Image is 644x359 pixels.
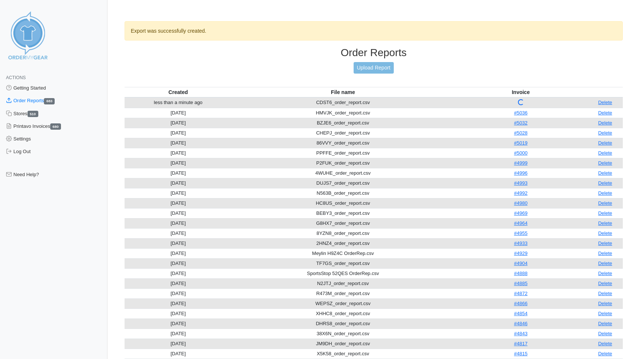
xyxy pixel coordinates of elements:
a: #5028 [514,130,527,136]
td: 38X6N_order_report.csv [232,329,454,339]
a: #4992 [514,190,527,196]
td: HMVJK_order_report.csv [232,108,454,118]
th: Created [125,87,232,97]
td: [DATE] [125,248,232,258]
a: #4888 [514,271,527,276]
a: Delete [598,240,612,246]
td: [DATE] [125,198,232,208]
a: Delete [598,110,612,116]
td: Meylin H9Z4C OrderRep.csv [232,248,454,258]
a: Delete [598,351,612,356]
td: [DATE] [125,218,232,228]
td: [DATE] [125,148,232,158]
td: [DATE] [125,268,232,278]
td: XHHC8_order_report.csv [232,308,454,318]
a: #4866 [514,301,527,306]
td: 2HNZ4_order_report.csv [232,238,454,248]
a: Delete [598,341,612,346]
a: Delete [598,291,612,296]
td: [DATE] [125,188,232,198]
td: [DATE] [125,298,232,308]
td: [DATE] [125,288,232,298]
a: Delete [598,180,612,186]
td: less than a minute ago [125,97,232,108]
a: Delete [598,170,612,176]
td: PPFFE_order_report.csv [232,148,454,158]
a: #5019 [514,140,527,146]
a: #4846 [514,321,527,326]
a: #4815 [514,351,527,356]
a: Delete [598,261,612,266]
td: X5K58_order_report.csv [232,349,454,359]
td: BZJE6_order_report.csv [232,118,454,128]
a: Delete [598,230,612,236]
td: JM9DH_order_report.csv [232,339,454,349]
td: [DATE] [125,349,232,359]
td: [DATE] [125,108,232,118]
td: [DATE] [125,318,232,329]
td: TF7GS_order_report.csv [232,258,454,268]
td: G8HX7_order_report.csv [232,218,454,228]
span: 680 [50,123,61,130]
td: R473M_order_report.csv [232,288,454,298]
a: Delete [598,281,612,286]
td: [DATE] [125,228,232,238]
a: Delete [598,130,612,136]
a: Delete [598,190,612,196]
a: #4955 [514,230,527,236]
td: 4WUHE_order_report.csv [232,168,454,178]
td: N2JTJ_order_report.csv [232,278,454,288]
a: #4999 [514,160,527,166]
a: #4933 [514,240,527,246]
a: Delete [598,200,612,206]
td: [DATE] [125,118,232,128]
span: 510 [28,111,38,117]
a: Delete [598,331,612,336]
a: #4996 [514,170,527,176]
td: [DATE] [125,258,232,268]
td: [DATE] [125,178,232,188]
td: [DATE] [125,329,232,339]
td: DHRS8_order_report.csv [232,318,454,329]
th: File name [232,87,454,97]
td: [DATE] [125,208,232,218]
h3: Order Reports [125,46,623,59]
td: WEPSZ_order_report.csv [232,298,454,308]
a: #4964 [514,220,527,226]
td: [DATE] [125,278,232,288]
a: Delete [598,120,612,126]
td: 8YZN8_order_report.csv [232,228,454,238]
a: #4904 [514,261,527,266]
td: [DATE] [125,339,232,349]
a: Delete [598,311,612,316]
a: Delete [598,321,612,326]
a: Delete [598,160,612,166]
a: Delete [598,271,612,276]
a: Delete [598,100,612,105]
div: Export was successfully created. [125,21,623,41]
span: Actions [6,75,26,80]
a: #5036 [514,110,527,116]
td: 86VVY_order_report.csv [232,138,454,148]
a: #4872 [514,291,527,296]
td: N563B_order_report.csv [232,188,454,198]
td: [DATE] [125,128,232,138]
td: P2FUK_order_report.csv [232,158,454,168]
td: [DATE] [125,308,232,318]
td: [DATE] [125,238,232,248]
a: #4929 [514,250,527,256]
td: BEBY3_order_report.csv [232,208,454,218]
td: [DATE] [125,168,232,178]
a: Delete [598,210,612,216]
a: #4854 [514,311,527,316]
a: Delete [598,301,612,306]
a: Upload Report [354,62,394,74]
a: #4993 [514,180,527,186]
a: #4843 [514,331,527,336]
td: DUJS7_order_report.csv [232,178,454,188]
a: #4980 [514,200,527,206]
a: #4817 [514,341,527,346]
td: [DATE] [125,138,232,148]
a: #5000 [514,150,527,156]
a: Delete [598,220,612,226]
